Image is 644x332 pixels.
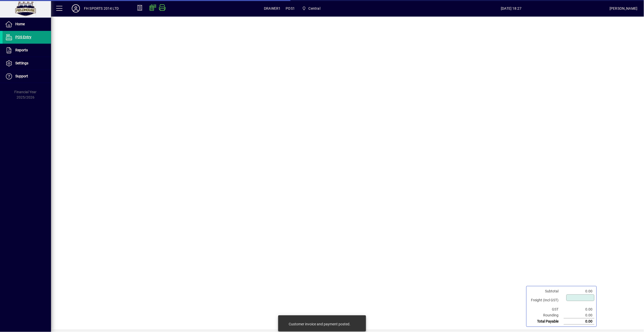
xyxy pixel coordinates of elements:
td: Freight (Incl GST) [529,294,564,306]
span: DRAWER1 [264,4,281,13]
td: GST [529,306,564,312]
span: Support [15,74,28,78]
td: Subtotal [529,288,564,294]
span: Reports [15,48,28,52]
a: Reports [3,44,51,57]
div: Customer invoice and payment posted. [289,322,350,327]
span: Central [309,4,320,13]
span: Central [300,4,322,13]
div: FH SPORTS 2014 LTD [84,4,119,13]
td: 0.00 [564,306,594,312]
span: Settings [15,61,28,65]
span: Home [15,22,25,26]
a: Home [3,18,51,31]
td: 0.00 [564,312,594,318]
div: [PERSON_NAME] [610,4,638,13]
button: Profile [68,4,84,13]
span: [DATE] 18:27 [413,4,610,13]
a: Support [3,70,51,83]
span: POS Entry [15,35,31,39]
td: 0.00 [564,318,594,325]
span: POS1 [286,4,295,13]
a: Settings [3,57,51,70]
td: 0.00 [564,288,594,294]
td: Rounding [529,312,564,318]
td: Total Payable [529,318,564,325]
